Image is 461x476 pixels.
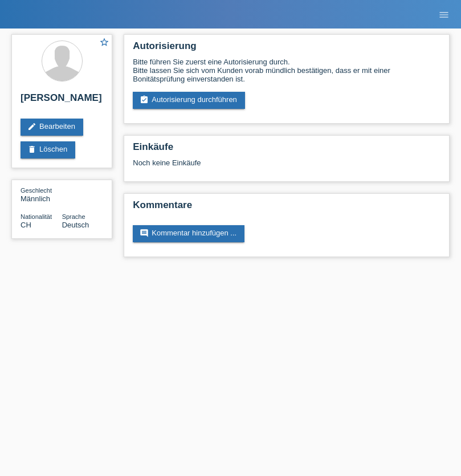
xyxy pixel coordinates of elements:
[21,187,52,194] span: Geschlecht
[140,229,149,238] i: comment
[21,141,75,158] a: deleteLöschen
[21,221,31,229] span: Schweiz
[99,37,109,47] i: star_border
[133,225,244,242] a: commentKommentar hinzufügen ...
[133,92,245,109] a: assignment_turned_inAutorisierung durchführen
[21,186,62,203] div: Männlich
[27,122,36,131] i: edit
[21,92,103,109] h2: [PERSON_NAME]
[133,40,440,58] h2: Autorisierung
[133,158,440,176] div: Noch keine Einkäufe
[99,37,109,49] a: star_border
[133,58,440,83] div: Bitte führen Sie zuerst eine Autorisierung durch. Bitte lassen Sie sich vom Kunden vorab mündlich...
[438,9,450,21] i: menu
[27,145,36,154] i: delete
[433,11,455,18] a: menu
[140,95,149,104] i: assignment_turned_in
[133,141,440,158] h2: Einkäufe
[62,221,89,229] span: Deutsch
[133,200,440,217] h2: Kommentare
[62,213,85,220] span: Sprache
[21,213,52,220] span: Nationalität
[21,119,83,136] a: editBearbeiten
